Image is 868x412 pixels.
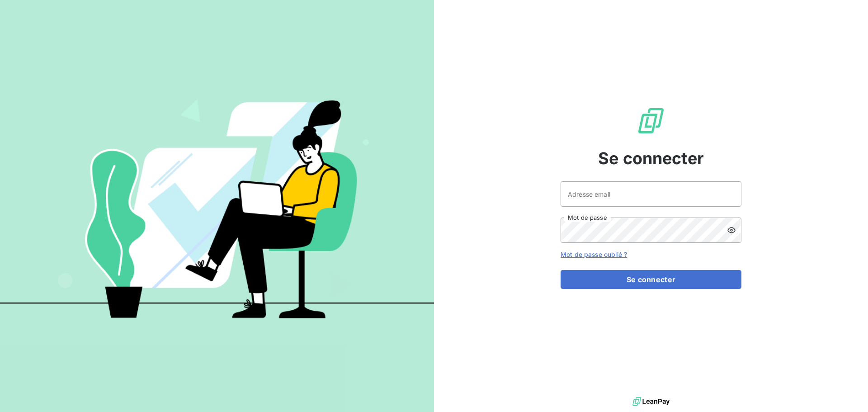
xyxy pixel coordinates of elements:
input: placeholder [561,181,741,207]
img: Logo LeanPay [637,106,665,135]
a: Mot de passe oublié ? [561,251,627,258]
span: Se connecter [598,146,704,170]
button: Se connecter [561,270,741,289]
img: logo [632,395,670,408]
